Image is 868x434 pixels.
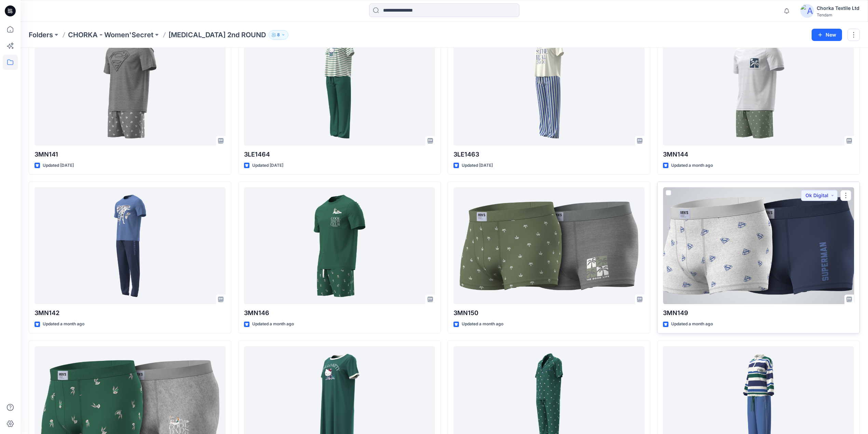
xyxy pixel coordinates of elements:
[462,162,493,169] p: Updated [DATE]
[35,308,226,318] p: 3MN142
[671,162,713,169] p: Updated a month ago
[43,162,74,169] p: Updated [DATE]
[812,29,842,41] button: New
[35,187,226,304] a: 3MN142
[663,308,854,318] p: 3MN149
[29,30,53,40] a: Folders
[453,187,645,304] a: 3MN150
[244,187,435,304] a: 3MN146
[671,321,713,328] p: Updated a month ago
[453,150,645,159] p: 3LE1463
[35,150,226,159] p: 3MN141
[252,321,294,328] p: Updated a month ago
[244,150,435,159] p: 3LE1464
[35,29,226,146] a: 3MN141
[663,187,854,304] a: 3MN149
[252,162,283,169] p: Updated [DATE]
[244,29,435,146] a: 3LE1464
[800,4,814,18] img: avatar
[663,150,854,159] p: 3MN144
[462,321,503,328] p: Updated a month ago
[43,321,84,328] p: Updated a month ago
[817,4,859,12] div: Chorka Textile Ltd
[244,308,435,318] p: 3MN146
[453,29,645,146] a: 3LE1463
[453,308,645,318] p: 3MN150
[277,31,280,39] p: 8
[663,29,854,146] a: 3MN144
[68,30,153,40] a: CHORKA - Women'Secret
[168,30,266,40] p: [MEDICAL_DATA] 2nd ROUND
[817,12,859,17] div: Tendam
[269,30,288,40] button: 8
